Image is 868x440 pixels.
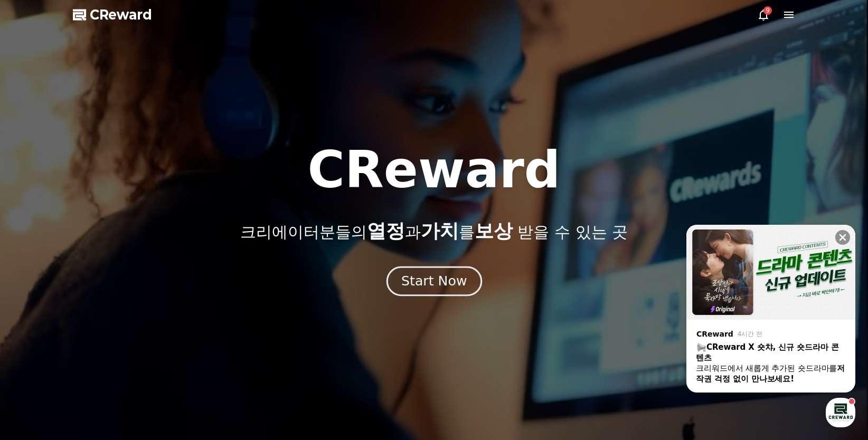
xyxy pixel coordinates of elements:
p: 크리에이터분들의 과 를 받을 수 있는 곳 [240,221,628,242]
span: 보상 [475,220,513,242]
h1: CReward [307,145,560,195]
a: CReward [73,6,152,23]
button: Start Now [386,266,482,296]
span: CReward [90,6,152,23]
a: 설정 [136,334,203,361]
div: Start Now [401,272,467,290]
span: 설정 [163,350,176,359]
a: 대화 [70,334,136,361]
span: 열정 [367,220,405,242]
a: 홈 [3,334,70,361]
span: 대화 [97,351,109,359]
span: 홈 [33,350,40,359]
div: 9 [763,6,772,15]
a: Start Now [389,278,480,288]
span: 가치 [421,220,459,242]
a: 9 [757,8,770,21]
